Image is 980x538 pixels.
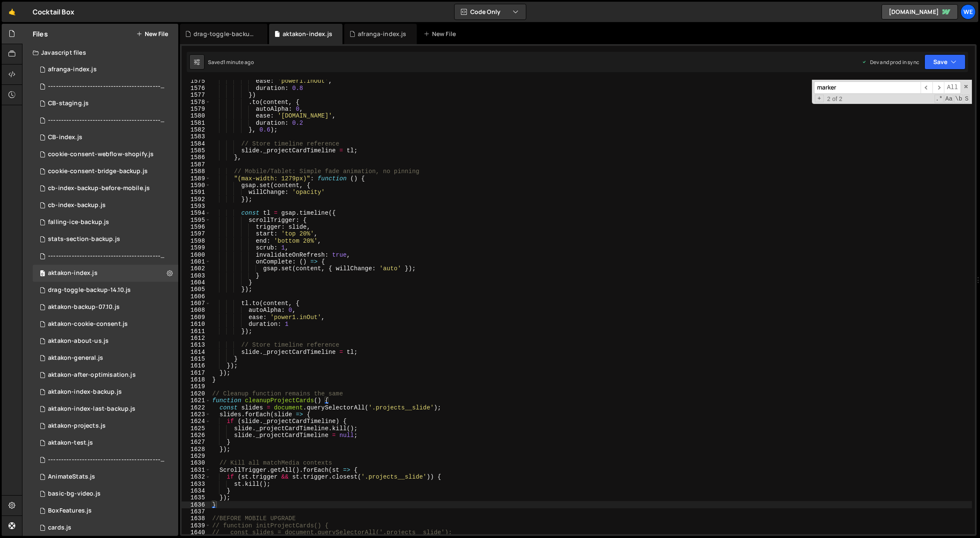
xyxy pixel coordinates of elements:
div: aktakon-test.js [48,439,93,447]
div: afranga-index.js [48,66,97,73]
a: 🤙 [2,2,22,22]
div: 1592 [182,196,211,203]
div: 1589 [182,175,211,182]
div: 12094/47546.js [33,112,181,129]
div: ------------------------------------------------------------------------.js [48,83,165,90]
div: ----------------------------------------------------------------------------------------.js [48,456,165,464]
div: cookie-consent-webflow-shopify.js [48,151,154,158]
div: 1590 [182,182,211,189]
div: 1618 [182,376,211,383]
div: 12094/45380.js [33,350,178,367]
div: 1585 [182,147,211,154]
div: 1595 [182,217,211,224]
div: 1591 [182,189,211,196]
div: 1605 [182,286,211,293]
div: aktakon-index-last-backup.js [48,405,135,413]
div: 1621 [182,397,211,404]
div: aktakon-projects.js [48,422,106,430]
div: 12094/46486.js [33,129,178,146]
div: 12094/47870.js [33,316,178,333]
div: 1635 [182,494,211,501]
div: 12094/46147.js [33,367,178,384]
div: --------------------------------------------------------------------------------.js [48,117,165,124]
div: 1596 [182,224,211,230]
div: 12094/30497.js [33,502,178,519]
div: cards.js [48,524,71,532]
div: 12094/47992.js [33,299,178,316]
div: New File [424,30,459,38]
div: 1581 [182,120,211,126]
div: 1584 [182,140,211,147]
div: 1598 [182,238,211,244]
div: 1593 [182,203,211,210]
div: drag-toggle-backup-14.10.js [48,286,131,294]
a: [DOMAIN_NAME] [882,4,958,20]
input: Search for [814,81,921,94]
div: 12094/44521.js [33,333,178,350]
div: 1636 [182,502,211,508]
div: aktakon-backup-07.10.js [48,303,120,311]
div: 1613 [182,342,211,348]
div: aktakon-cookie-consent.js [48,320,128,328]
div: 12094/46985.js [33,451,181,468]
div: CB-index.js [48,134,82,141]
div: 1637 [182,508,211,515]
div: stats-section-backup.js [48,235,120,243]
div: 1602 [182,265,211,272]
div: 1639 [182,522,211,529]
span: 2 of 2 [824,95,846,102]
div: 12094/34793.js [33,519,178,536]
div: 1599 [182,244,211,251]
div: 1578 [182,99,211,106]
div: 12094/47253.js [33,214,178,231]
div: 12094/46847.js [33,197,178,214]
div: afranga-index.js [358,30,407,38]
div: 1601 [182,258,211,265]
div: 1626 [182,432,211,439]
div: 12094/48277.js [33,78,181,95]
div: 12094/46984.js [33,248,181,265]
div: cookie-consent-bridge-backup.js [48,168,148,175]
div: 12094/36058.js [33,485,178,502]
span: ​ [932,81,944,94]
div: drag-toggle-backup-14.10.js [194,30,257,38]
div: 1630 [182,460,211,466]
div: Cocktail Box [33,7,74,17]
div: AnimateStats.js [48,473,95,481]
div: ----------------------------------------------------------------.js [48,252,165,260]
div: 1620 [182,390,211,397]
div: CB-staging.js [48,100,89,107]
div: 1619 [182,383,211,390]
div: 1633 [182,481,211,488]
div: 1576 [182,85,211,92]
div: cb-index-backup-before-mobile.js [48,185,150,192]
div: 1634 [182,488,211,494]
button: Save [924,54,966,70]
div: aktakon-about-us.js [48,337,109,345]
div: 12094/48015.js [33,163,178,180]
span: Alt-Enter [944,81,961,94]
div: aktakon-index.js [283,30,332,38]
div: 1616 [182,362,211,369]
div: 1611 [182,328,211,335]
div: falling-ice-backup.js [48,219,109,226]
div: 1629 [182,453,211,460]
div: aktakon-general.js [48,354,103,362]
div: aktakon-after-optimisation.js [48,371,136,379]
div: basic-bg-video.js [48,490,101,498]
span: ​ [921,81,932,94]
div: 12094/48412.js [33,282,178,299]
div: 12094/48276.js [33,61,178,78]
span: Search In Selection [964,95,969,103]
div: 1586 [182,154,211,161]
div: 1582 [182,126,211,133]
div: 1612 [182,335,211,342]
div: 1587 [182,161,211,168]
div: 1604 [182,279,211,286]
span: Whole Word Search [954,95,963,103]
div: Javascript files [22,44,178,61]
div: 1583 [182,133,211,140]
div: 1625 [182,425,211,432]
div: Saved [208,59,254,66]
div: aktakon-index-backup.js [48,388,122,396]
